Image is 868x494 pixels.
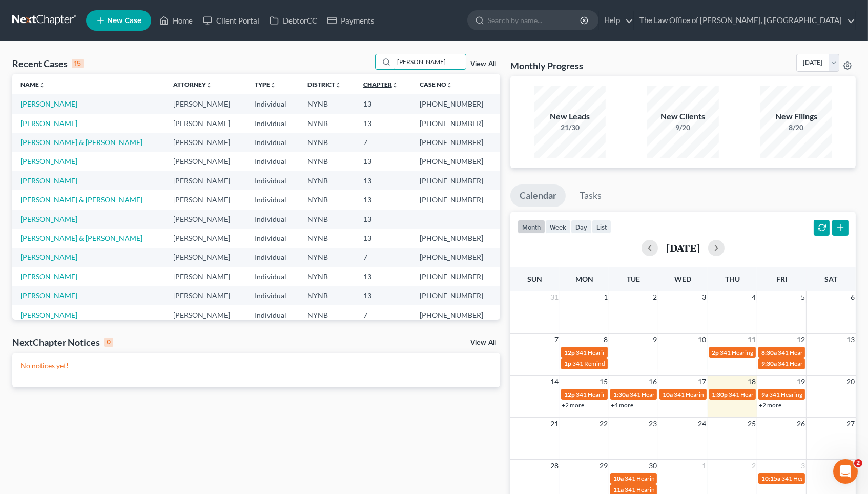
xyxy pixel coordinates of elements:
td: Individual [246,94,300,113]
span: 30 [648,460,658,472]
td: 13 [355,152,412,171]
button: month [518,220,545,234]
span: 11 [747,334,757,346]
a: [PERSON_NAME] & [PERSON_NAME] [20,195,142,204]
td: 13 [355,229,412,248]
a: The Law Office of [PERSON_NAME], [GEOGRAPHIC_DATA] [634,11,855,30]
span: Mon [575,275,593,283]
i: unfold_more [335,82,341,88]
td: 13 [355,114,412,133]
td: Individual [246,133,300,152]
td: [PERSON_NAME] [165,286,246,305]
a: [PERSON_NAME] [20,253,77,261]
span: 31 [549,291,560,303]
span: Sun [527,275,542,283]
td: [PERSON_NAME] [165,229,246,248]
i: unfold_more [39,82,45,88]
td: NYNB [299,267,355,286]
span: 1 [603,291,609,303]
span: 6 [850,291,856,303]
input: Search by name... [488,11,582,30]
span: 341 Hearing for [PERSON_NAME] [674,390,766,398]
td: 13 [355,171,412,190]
td: 13 [355,210,412,229]
span: 18 [747,376,757,388]
a: [PERSON_NAME] [20,99,77,108]
h3: Monthly Progress [510,59,583,72]
td: Individual [246,305,300,324]
span: Thu [725,275,740,283]
span: 28 [549,460,560,472]
a: Typeunfold_more [255,80,276,88]
td: NYNB [299,114,355,133]
span: 1:30p [712,390,728,398]
a: Case Nounfold_more [420,80,452,88]
td: [PHONE_NUMBER] [411,114,500,133]
td: Individual [246,152,300,171]
span: 341 Hearing for [PERSON_NAME], Essence [576,390,692,398]
a: +2 more [759,401,781,409]
span: 341 Hearing for [PERSON_NAME] [769,390,861,398]
span: Wed [674,275,691,283]
span: 4 [751,291,757,303]
span: 2p [712,348,719,356]
td: Individual [246,286,300,305]
span: 7 [553,334,560,346]
span: Sat [824,275,837,283]
td: [PHONE_NUMBER] [411,229,500,248]
a: [PERSON_NAME] [20,272,77,281]
a: Nameunfold_more [20,80,45,88]
td: Individual [246,229,300,248]
a: [PERSON_NAME] [20,215,77,223]
span: 15 [598,376,609,388]
td: [PERSON_NAME] [165,305,246,324]
span: 9:30a [761,360,777,367]
div: NextChapter Notices [12,336,113,348]
td: 13 [355,94,412,113]
button: list [592,220,611,234]
span: 10 [697,334,708,346]
a: Chapterunfold_more [363,80,398,88]
div: 8/20 [760,122,832,133]
a: Districtunfold_more [307,80,341,88]
i: unfold_more [446,82,452,88]
span: 341 Hearing for [PERSON_NAME] [625,475,716,482]
a: Attorneyunfold_more [173,80,212,88]
div: New Filings [760,111,832,122]
div: 0 [104,338,113,347]
td: [PHONE_NUMBER] [411,152,500,171]
span: 3 [800,460,806,472]
span: 26 [796,418,806,430]
td: 7 [355,248,412,267]
td: 13 [355,190,412,209]
span: 1 [701,460,708,472]
td: [PERSON_NAME] [165,133,246,152]
i: unfold_more [206,82,212,88]
td: 13 [355,267,412,286]
td: [PERSON_NAME] [165,248,246,267]
div: 21/30 [534,122,606,133]
td: [PERSON_NAME] [165,267,246,286]
td: NYNB [299,248,355,267]
span: 14 [549,376,560,388]
a: View All [470,60,496,68]
span: 1:30a [613,390,629,398]
span: 8:30a [761,348,777,356]
td: [PHONE_NUMBER] [411,248,500,267]
td: NYNB [299,190,355,209]
span: 2 [652,291,658,303]
td: [PHONE_NUMBER] [411,133,500,152]
td: 13 [355,286,412,305]
span: 29 [598,460,609,472]
a: Client Portal [198,11,264,30]
a: Home [154,11,198,30]
td: NYNB [299,229,355,248]
span: 24 [697,418,708,430]
span: 12 [796,334,806,346]
span: 1p [564,360,571,367]
span: 8 [603,334,609,346]
span: 20 [845,376,856,388]
span: 12p [564,348,575,356]
span: 341 Hearing for [PERSON_NAME] [720,348,812,356]
a: [PERSON_NAME] [20,157,77,166]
